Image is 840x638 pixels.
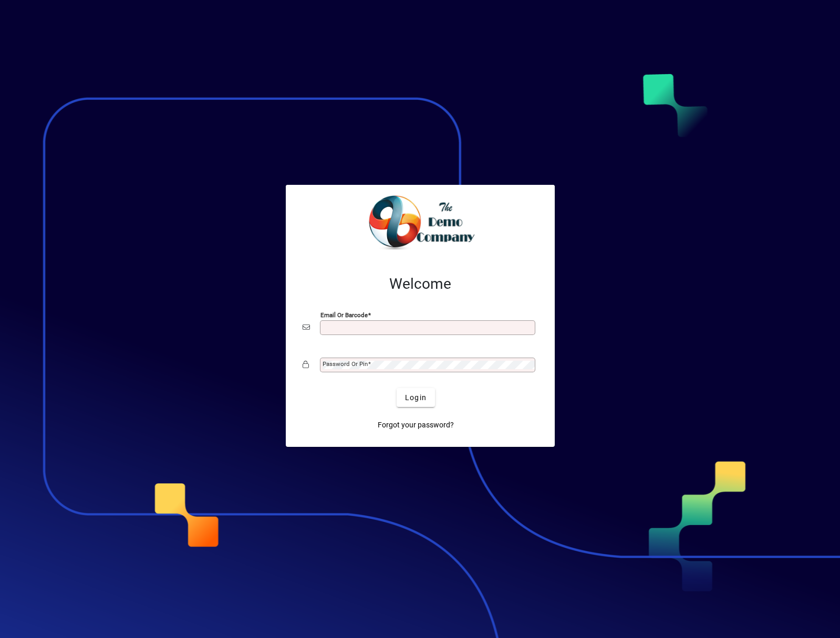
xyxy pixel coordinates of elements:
span: Login [405,392,427,403]
span: Forgot your password? [378,420,454,431]
mat-label: Password or Pin [323,360,368,368]
h2: Welcome [303,275,538,293]
button: Login [397,388,435,407]
a: Forgot your password? [374,415,458,434]
mat-label: Email or Barcode [320,311,368,319]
